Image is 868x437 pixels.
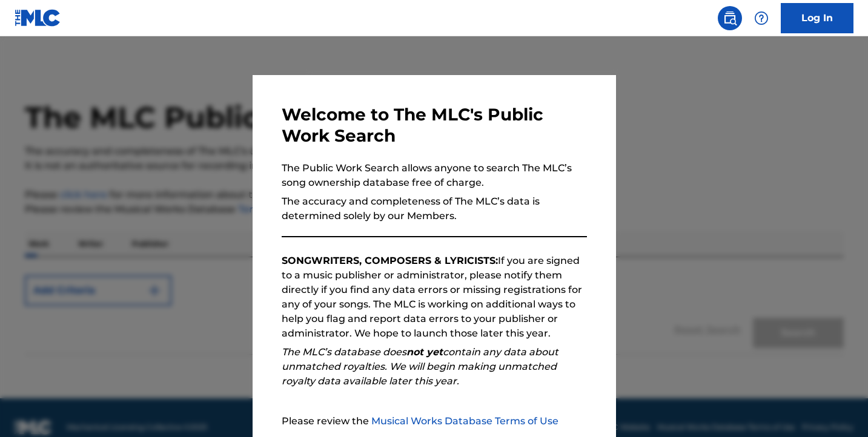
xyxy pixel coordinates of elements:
[749,6,774,30] div: Help
[371,415,558,427] a: Musical Works Database Terms of Use
[282,255,498,266] strong: SONGWRITERS, COMPOSERS & LYRICISTS:
[282,194,587,223] p: The accuracy and completeness of The MLC’s data is determined solely by our Members.
[282,104,587,146] h3: Welcome to The MLC's Public Work Search
[781,3,853,33] a: Log In
[15,9,61,27] img: MLC Logo
[282,254,587,341] p: If you are signed to a music publisher or administrator, please notify them directly if you find ...
[282,414,587,429] p: Please review the
[718,6,742,30] a: Public Search
[406,346,443,358] strong: not yet
[282,161,587,190] p: The Public Work Search allows anyone to search The MLC’s song ownership database free of charge.
[282,346,558,387] em: The MLC’s database does contain any data about unmatched royalties. We will begin making unmatche...
[723,11,737,25] img: search
[754,11,769,25] img: help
